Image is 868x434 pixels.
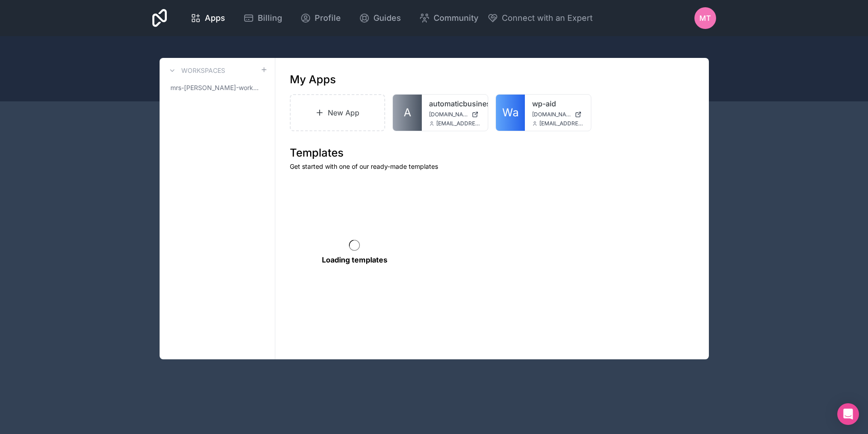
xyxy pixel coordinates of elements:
[290,146,694,160] h1: Templates
[236,8,289,28] a: Billing
[532,98,584,109] a: wp-aid
[532,111,584,118] a: [DOMAIN_NAME]
[487,12,593,24] button: Connect with an Expert
[352,8,408,28] a: Guides
[502,105,519,120] span: Wa
[167,80,268,96] a: mrs-[PERSON_NAME]-workspace
[322,254,387,265] p: Loading templates
[181,66,225,75] h3: Workspaces
[429,111,481,118] a: [DOMAIN_NAME]
[393,95,422,131] a: A
[404,105,411,120] span: A
[315,12,341,24] span: Profile
[502,12,593,24] span: Connect with an Expert
[496,95,525,131] a: Wa
[699,13,711,24] span: MT
[412,8,486,28] a: Community
[837,403,859,425] div: Open Intercom Messenger
[290,72,336,87] h1: My Apps
[429,98,481,109] a: automaticbusiness
[293,8,348,28] a: Profile
[183,8,232,28] a: Apps
[373,12,401,24] span: Guides
[167,65,225,76] a: Workspaces
[205,12,225,24] span: Apps
[290,162,694,171] p: Get started with one of our ready-made templates
[434,12,478,24] span: Community
[290,94,386,131] a: New App
[258,12,282,24] span: Billing
[170,83,260,92] span: mrs-[PERSON_NAME]-workspace
[539,120,584,127] span: [EMAIL_ADDRESS][DOMAIN_NAME]
[429,111,468,118] span: [DOMAIN_NAME]
[436,120,481,127] span: [EMAIL_ADDRESS][DOMAIN_NAME]
[532,111,571,118] span: [DOMAIN_NAME]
